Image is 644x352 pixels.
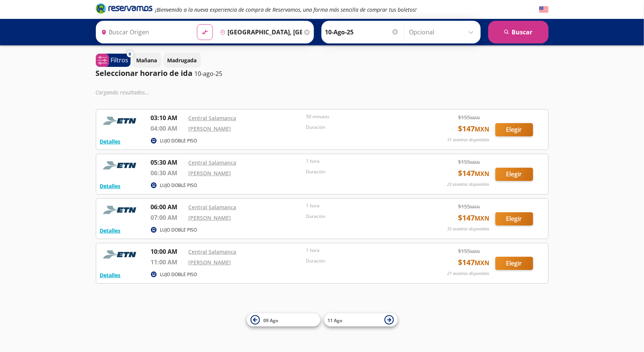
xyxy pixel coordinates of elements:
[96,3,152,16] a: Brand Logo
[151,213,185,222] p: 07:00 AM
[189,248,237,255] a: Central Salamanca
[100,182,121,190] button: Detalles
[488,21,549,43] button: Buscar
[447,137,490,143] p: 31 asientos disponibles
[470,204,480,210] small: MXN
[160,182,197,189] p: LUJO DOBLE PISO
[100,202,141,218] img: RESERVAMOS
[100,113,141,128] img: RESERVAMOS
[189,259,231,266] a: [PERSON_NAME]
[160,271,197,278] p: LUJO DOBLE PISO
[324,313,398,327] button: 11 Ago
[189,114,237,122] a: Central Salamanca
[495,212,533,225] button: Elegir
[306,168,420,175] p: Duración
[195,69,223,78] p: 10-ago-25
[470,249,480,254] small: MXN
[160,137,197,144] p: LUJO DOBLE PISO
[100,247,141,262] img: RESERVAMOS
[306,247,420,254] p: 1 hora
[447,270,490,277] p: 27 asientos disponibles
[447,181,490,188] p: 23 asientos disponibles
[96,68,193,79] p: Seleccionar horario de ida
[137,56,157,64] p: Mañana
[475,214,490,222] small: MXN
[328,317,343,324] span: 11 Ago
[306,158,420,165] p: 1 hora
[306,113,420,120] p: 50 minutos
[470,115,480,120] small: MXN
[495,123,533,136] button: Elegir
[475,259,490,267] small: MXN
[475,170,490,178] small: MXN
[160,227,197,233] p: LUJO DOBLE PISO
[151,258,185,267] p: 11:00 AM
[458,257,490,268] span: $ 147
[96,54,131,67] button: 0Filtros
[458,202,480,210] span: $ 155
[100,158,141,173] img: RESERVAMOS
[409,23,477,42] input: Opcional
[458,113,480,121] span: $ 155
[151,158,185,167] p: 05:30 AM
[189,204,237,211] a: Central Salamanca
[98,23,191,42] input: Buscar Origen
[247,313,320,327] button: 09 Ago
[306,124,420,131] p: Duración
[100,137,121,145] button: Detalles
[151,124,185,133] p: 04:00 AM
[155,6,417,13] em: ¡Bienvenido a la nueva experiencia de compra de Reservamos, una forma más sencilla de comprar tus...
[151,202,185,212] p: 06:00 AM
[189,214,231,221] a: [PERSON_NAME]
[470,159,480,165] small: MXN
[217,23,302,42] input: Buscar Destino
[306,258,420,264] p: Duración
[132,53,161,68] button: Mañana
[111,56,129,65] p: Filtros
[325,23,399,42] input: Elegir Fecha
[189,159,237,166] a: Central Salamanca
[168,56,197,64] p: Madrugada
[151,113,185,122] p: 03:10 AM
[189,170,231,177] a: [PERSON_NAME]
[151,247,185,256] p: 10:00 AM
[264,317,278,324] span: 09 Ago
[96,3,152,14] i: Brand Logo
[458,158,480,166] span: $ 155
[495,168,533,181] button: Elegir
[458,212,490,224] span: $ 147
[458,168,490,179] span: $ 147
[100,227,121,235] button: Detalles
[458,247,480,255] span: $ 155
[163,53,201,68] button: Madrugada
[458,123,490,134] span: $ 147
[151,168,185,178] p: 06:30 AM
[447,226,490,232] p: 35 asientos disponibles
[495,257,533,270] button: Elegir
[306,213,420,220] p: Duración
[100,271,121,279] button: Detalles
[96,89,150,96] em: Cargando resultados ...
[475,125,490,133] small: MXN
[129,51,131,57] span: 0
[189,125,231,132] a: [PERSON_NAME]
[306,202,420,209] p: 1 hora
[539,5,549,14] button: English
